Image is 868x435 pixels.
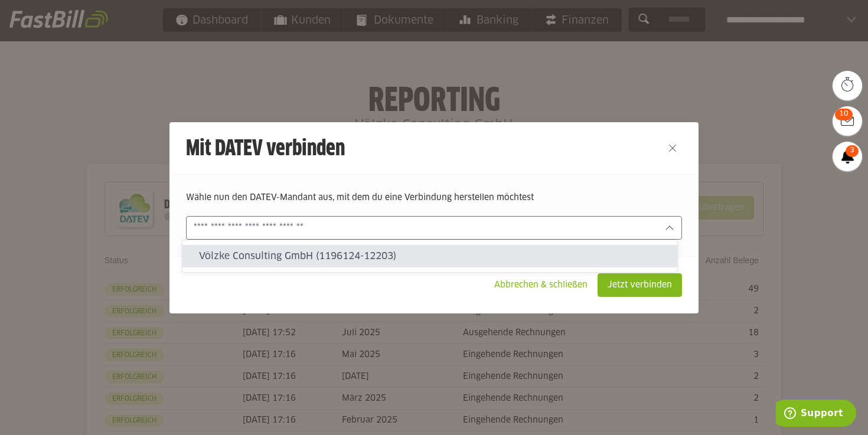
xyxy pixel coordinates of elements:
[833,106,862,136] a: 10
[833,142,862,171] a: 3
[182,245,677,267] sl-option: Völzke Consulting GmbH (1196124-12203)
[598,273,682,297] sl-button: Jetzt verbinden
[776,400,856,429] iframe: Öffnet ein Widget, in dem Sie weitere Informationen finden
[846,145,859,157] span: 3
[835,109,853,120] span: 10
[186,191,682,204] p: Wähle nun den DATEV-Mandant aus, mit dem du eine Verbindung herstellen möchtest
[484,273,598,297] sl-button: Abbrechen & schließen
